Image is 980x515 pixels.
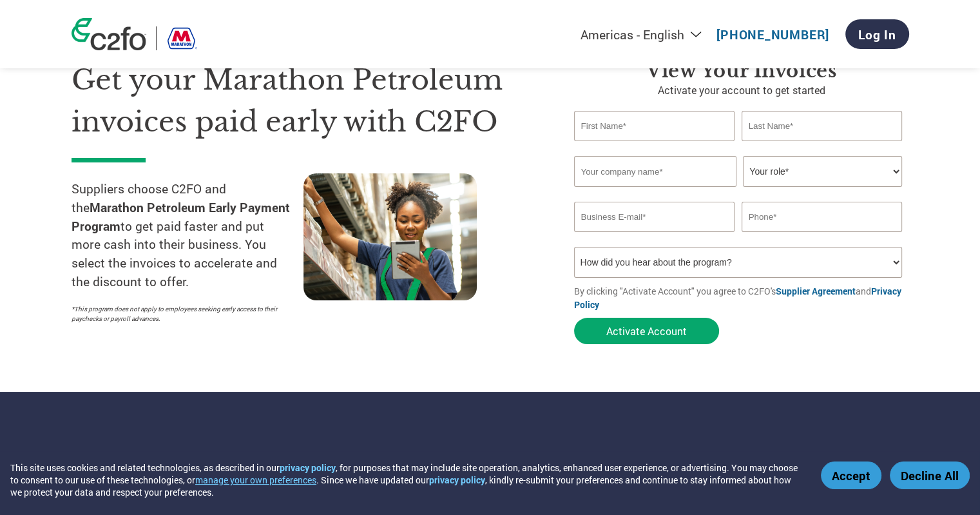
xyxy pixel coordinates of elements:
[742,202,903,232] input: Phone*
[574,188,903,197] div: Invalid company name or company name is too long
[574,284,909,311] p: By clicking "Activate Account" you agree to C2FO's and
[72,449,474,475] h3: How the program works
[195,474,316,486] button: manage your own preferences
[303,173,477,300] img: supply chain worker
[72,18,146,50] img: c2fo logo
[574,142,735,151] div: Invalid first name or first name is too long
[429,474,485,486] a: privacy policy
[72,59,535,142] h1: Get your Marathon Petroleum invoices paid early with C2FO
[574,233,735,242] div: Inavlid Email Address
[574,202,735,232] input: Invalid Email format
[574,318,719,344] button: Activate Account
[776,285,856,297] a: Supplier Agreement
[280,462,336,474] a: privacy policy
[821,462,881,489] button: Accept
[574,285,901,311] a: Privacy Policy
[742,233,903,242] div: Inavlid Phone Number
[890,462,970,489] button: Decline All
[72,199,290,234] strong: Marathon Petroleum Early Payment Program
[574,156,736,187] input: Your company name*
[742,111,903,141] input: Last Name*
[72,304,291,324] p: *This program does not apply to employees seeking early access to their paychecks or payroll adva...
[10,462,802,498] div: This site uses cookies and related technologies, as described in our , for purposes that may incl...
[716,26,829,43] a: [PHONE_NUMBER]
[845,19,909,49] a: Log In
[742,142,903,151] div: Invalid last name or last name is too long
[574,59,909,83] h3: View Your Invoices
[574,83,909,98] p: Activate your account to get started
[743,156,902,187] select: Title/Role
[574,111,735,141] input: First Name*
[72,180,303,291] p: Suppliers choose C2FO and the to get paid faster and put more cash into their business. You selec...
[166,26,198,50] img: Marathon Petroleum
